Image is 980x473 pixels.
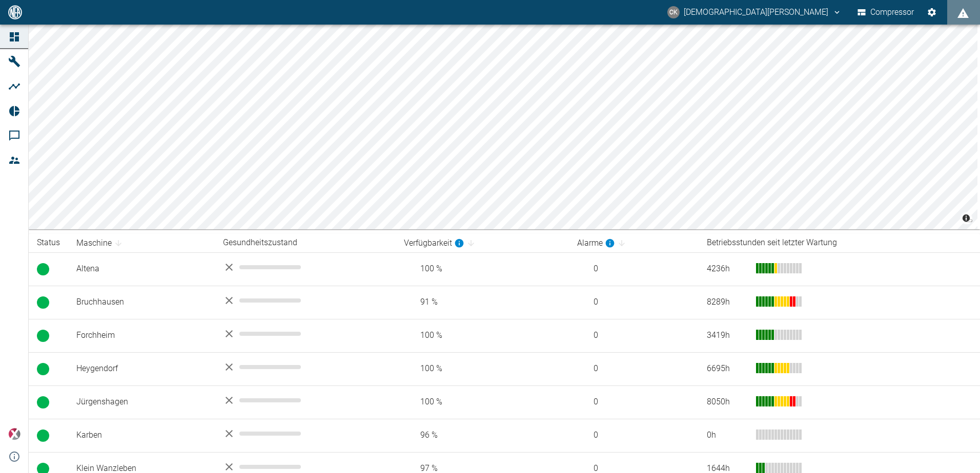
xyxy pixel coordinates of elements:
div: No data [223,461,387,473]
div: berechnet für die letzten 7 Tage [577,237,615,249]
td: Heygendorf [68,352,215,385]
span: Maschine [76,237,125,249]
th: Gesundheitszustand [215,233,396,252]
td: Forchheim [68,319,215,352]
span: Betrieb [37,330,49,342]
th: Status [29,233,68,252]
div: 6695 h [707,363,748,375]
canvas: Map [29,25,977,229]
div: 3419 h [707,330,748,341]
span: 100 % [404,263,561,275]
td: Karben [68,419,215,452]
span: 0 [577,263,690,275]
button: christian.kraft@arcanum-energy.de [666,3,843,21]
div: berechnet für die letzten 7 Tage [404,237,464,249]
div: No data [223,427,387,440]
span: 91 % [404,296,561,308]
span: 0 [577,429,690,441]
span: 96 % [404,429,561,441]
span: 100 % [404,363,561,375]
div: 8050 h [707,396,748,408]
span: 100 % [404,330,561,341]
button: Einstellungen [923,3,941,21]
div: 8289 h [707,296,748,308]
span: 0 [577,296,690,308]
div: No data [223,394,387,406]
span: Betrieb [37,429,49,442]
span: 100 % [404,396,561,408]
div: No data [223,328,387,340]
td: Bruchhausen [68,286,215,319]
div: CK [667,6,680,18]
button: Compressor [855,3,916,21]
div: No data [223,261,387,273]
div: 0 h [707,429,748,441]
td: Altena [68,252,215,286]
img: logo [7,5,23,19]
div: No data [223,294,387,307]
span: Betrieb [37,296,49,309]
img: Xplore Logo [8,428,21,440]
span: Betrieb [37,363,49,375]
span: Betrieb [37,263,49,275]
div: 4236 h [707,263,748,275]
span: 0 [577,330,690,341]
th: Betriebsstunden seit letzter Wartung [699,233,980,252]
div: No data [223,361,387,373]
span: Betrieb [37,396,49,408]
span: 0 [577,363,690,375]
td: Jürgenshagen [68,385,215,419]
span: 0 [577,396,690,408]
